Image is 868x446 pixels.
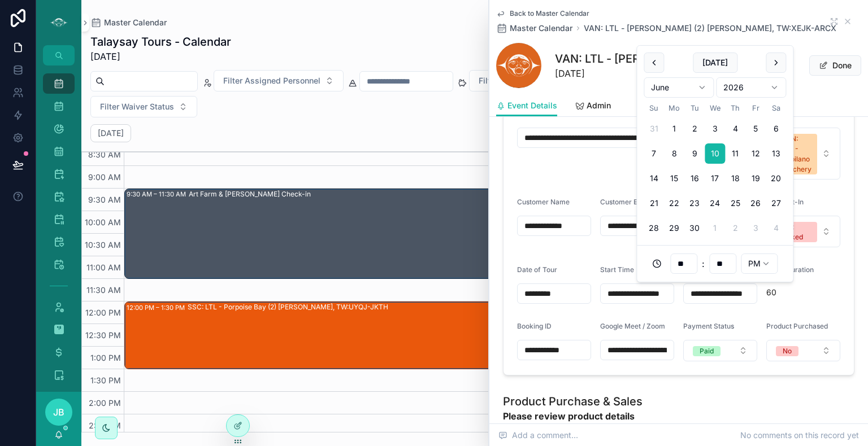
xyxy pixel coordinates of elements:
[766,168,786,189] button: Saturday, June 20th, 2026
[127,189,189,200] div: 9:30 AM – 11:30 AM
[90,34,231,50] h1: Talaysay Tours - Calendar
[664,193,684,213] button: Monday, June 22nd, 2026
[82,217,124,227] span: 10:00 AM
[496,9,589,18] a: Back to Master Calendar
[705,193,725,213] button: Wednesday, June 24th, 2026
[725,143,745,164] button: Thursday, June 11th, 2026
[90,96,197,117] button: Select Button
[88,353,124,362] span: 1:00 PM
[644,143,664,164] button: Sunday, June 7th, 2026
[84,263,124,272] span: 11:00 AM
[125,189,867,278] div: 9:30 AM – 11:30 AMArt Farm & [PERSON_NAME] Check-in
[98,128,124,139] h2: [DATE]
[766,322,828,330] span: Product Purchased
[782,134,811,174] div: VAN: LTL - Capilano Hatchery
[36,65,81,392] div: scrollable content
[555,67,776,80] span: [DATE]
[214,70,344,91] button: Select Button
[684,102,705,114] th: Tuesday
[510,23,572,34] span: Master Calendar
[766,193,786,213] button: Saturday, June 27th, 2026
[725,102,745,114] th: Thursday
[100,101,174,112] span: Filter Waiver Status
[766,218,786,238] button: Saturday, July 4th, 2026
[766,216,840,247] button: Select Button
[664,168,684,189] button: Monday, June 15th, 2026
[127,302,188,313] div: 12:00 PM – 1:30 PM
[783,346,792,356] div: No
[575,95,611,118] a: Admin
[745,119,766,139] button: Friday, June 5th, 2026
[584,23,836,34] a: VAN: LTL - [PERSON_NAME] (2) [PERSON_NAME], TW:XEJK-ARCX
[644,102,786,238] table: June 2026
[223,75,320,86] span: Filter Assigned Personnel
[664,218,684,238] button: Monday, June 29th, 2026
[705,168,725,189] button: Wednesday, June 17th, 2026
[766,340,840,361] button: Select Button
[83,308,124,317] span: 12:00 PM
[644,252,786,275] div: :
[766,119,786,139] button: Saturday, June 6th, 2026
[644,193,664,213] button: Sunday, June 21st, 2026
[507,100,557,111] span: Event Details
[684,168,705,189] button: Tuesday, June 16th, 2026
[479,75,559,86] span: Filter Payment Status
[693,53,737,73] button: [DATE]
[85,172,124,182] span: 9:00 AM
[88,375,124,385] span: 1:30 PM
[188,303,388,312] div: SSC: LTL - Porpoise Bay (2) [PERSON_NAME], TW:UYQJ-JKTH
[766,128,840,180] button: Select Button
[555,51,776,67] h1: VAN: LTL - [PERSON_NAME] (2) [PERSON_NAME], TW:XEJK-ARCX
[740,430,859,441] span: No comments on this record yet
[684,119,705,139] button: Tuesday, June 2nd, 2026
[783,222,810,242] div: Not Asked
[766,287,840,298] span: 60
[503,409,643,423] strong: Please review product details
[725,218,745,238] button: Thursday, July 2nd, 2026
[125,302,756,369] div: 12:00 PM – 1:30 PMSSC: LTL - Porpoise Bay (2) [PERSON_NAME], TW:UYQJ-JKTH
[683,322,734,330] span: Payment Status
[745,102,766,114] th: Friday
[517,198,570,206] span: Customer Name
[705,119,725,139] button: Wednesday, June 3rd, 2026
[700,346,714,356] div: Paid
[644,168,664,189] button: Sunday, June 14th, 2026
[600,322,665,330] span: Google Meet / Zoom
[745,218,766,238] button: Friday, July 3rd, 2026
[684,218,705,238] button: Tuesday, June 30th, 2026
[725,193,745,213] button: Thursday, June 25th, 2026
[725,168,745,189] button: Thursday, June 18th, 2026
[498,430,578,441] span: Add a comment...
[766,143,786,164] button: Saturday, June 13th, 2026
[766,102,786,114] th: Saturday
[745,168,766,189] button: Friday, June 19th, 2026
[469,70,583,91] button: Select Button
[85,195,124,204] span: 9:30 AM
[809,55,861,76] button: Done
[90,17,167,28] a: Master Calendar
[644,102,664,114] th: Sunday
[644,119,664,139] button: Sunday, May 31st, 2026
[53,405,64,419] span: JB
[587,100,611,111] span: Admin
[83,330,124,340] span: 12:30 PM
[683,340,757,361] button: Select Button
[517,322,552,330] span: Booking ID
[725,119,745,139] button: Thursday, June 4th, 2026
[517,265,557,274] span: Date of Tour
[50,14,68,32] img: App logo
[664,119,684,139] button: Monday, June 1st, 2026
[86,398,124,408] span: 2:00 PM
[510,9,589,18] span: Back to Master Calendar
[664,143,684,164] button: Monday, June 8th, 2026
[90,50,231,63] span: [DATE]
[745,193,766,213] button: Friday, June 26th, 2026
[600,265,634,274] span: Start Time
[705,102,725,114] th: Wednesday
[84,285,124,295] span: 11:30 AM
[705,143,725,164] button: Wednesday, June 10th, 2026, selected
[684,143,705,164] button: Tuesday, June 9th, 2026
[644,218,664,238] button: Sunday, June 28th, 2026
[82,240,124,250] span: 10:30 AM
